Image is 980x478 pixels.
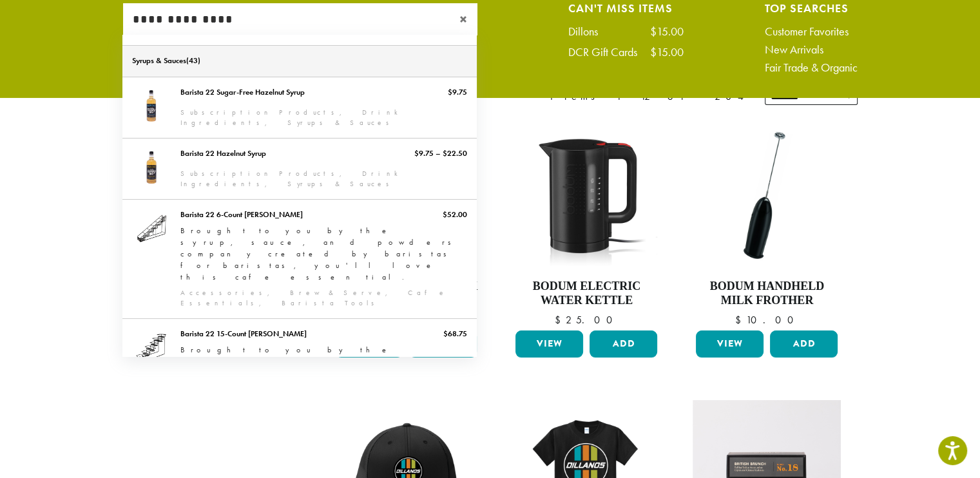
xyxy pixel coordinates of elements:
div: DCR Gift Cards [568,46,650,58]
bdi: 10.00 [735,313,799,327]
a: Fair Trade & Organic [765,62,858,73]
h4: Top Searches [765,3,858,13]
div: $15.00 [650,46,684,58]
a: Customer Favorites [765,26,858,37]
button: Add [770,330,838,358]
a: View [696,330,764,358]
span: $ [555,313,566,327]
button: Add [590,330,657,358]
span: $ [735,313,745,327]
a: New Arrivals [765,44,858,55]
a: Bodum Electric Water Kettle $25.00 [512,121,660,325]
a: View [515,330,583,358]
h4: Bodum Electric Water Kettle [512,280,660,307]
img: DP3927.01-002.png [693,121,841,269]
div: $15.00 [650,26,684,37]
span: × [459,12,477,27]
h4: Bodum Handheld Milk Frother [693,280,841,307]
img: DP3955.01.png [512,121,660,269]
h4: Can't Miss Items [568,3,684,13]
a: Bodum Handheld Milk Frother $10.00 [693,121,841,325]
bdi: 25.00 [555,313,619,327]
div: Dillons [568,26,611,37]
